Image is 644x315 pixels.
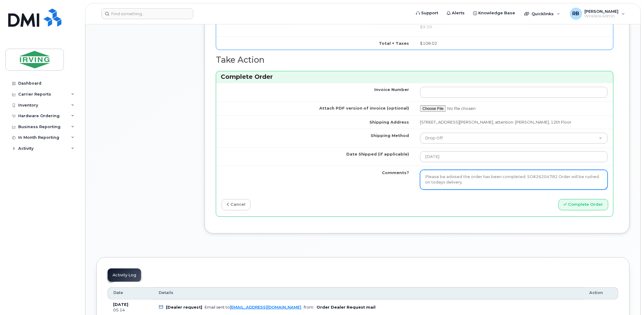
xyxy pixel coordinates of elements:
label: Attach PDF version of invoice (optional) [319,105,409,111]
label: Invoice Number [375,87,409,93]
div: Roberts, Brad [566,8,629,20]
span: Details [159,290,173,296]
span: Wireless Admin [585,14,619,19]
label: Date Shipped (if applicable) [346,151,409,157]
input: Find something... [101,8,193,19]
span: from: [304,305,314,310]
th: Action [584,287,618,299]
span: $108.02 [420,41,438,46]
span: Alerts [452,10,465,16]
label: Total + Taxes [379,40,409,46]
td: [STREET_ADDRESS][PERSON_NAME], attention: [PERSON_NAME], 12th Floor [415,115,613,129]
div: $9.39 [420,24,608,30]
div: 05:14 [113,307,148,313]
label: Comments? [382,170,409,176]
b: [DATE] [113,302,128,307]
a: Knowledge Base [469,7,520,19]
a: cancel [222,199,251,210]
b: Order Dealer Request mail [317,305,376,310]
a: [EMAIL_ADDRESS][DOMAIN_NAME] [230,305,301,310]
label: Shipping Address [370,119,409,125]
span: Knowledge Base [479,10,515,16]
a: Alerts [443,7,469,19]
a: Support [412,7,443,19]
div: Email sent to [205,305,301,310]
label: Shipping Method [371,133,409,138]
h2: Take Action [216,55,614,65]
h3: Complete Order [221,73,609,81]
div: Quicklinks [520,8,565,20]
span: Quicklinks [532,11,554,16]
button: Complete Order [559,199,608,210]
span: RB [573,10,580,17]
span: Support [421,10,438,16]
span: Date [113,290,123,296]
span: [PERSON_NAME] [585,9,619,14]
b: [Dealer request] [166,305,202,310]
